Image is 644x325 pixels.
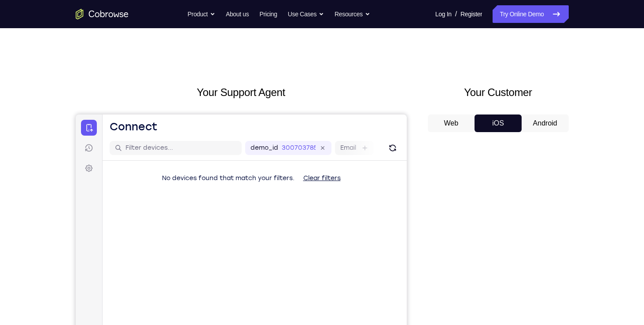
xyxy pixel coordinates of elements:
h2: Your Support Agent [76,85,407,100]
a: Pricing [259,5,277,23]
button: 6-digit code [152,265,206,283]
button: Web [428,114,475,132]
h2: Your Customer [428,85,569,100]
button: Android [522,114,569,132]
span: No devices found that match your filters. [86,60,219,67]
a: Go to the home page [76,9,129,19]
button: Product [188,5,215,23]
a: Register [460,5,482,23]
button: Resources [335,5,370,23]
button: iOS [475,114,522,132]
a: Try Online Demo [493,5,568,23]
button: Use Cases [288,5,324,23]
button: Clear filters [221,55,272,73]
span: / [455,9,457,19]
a: Log In [435,5,452,23]
a: About us [226,5,249,23]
